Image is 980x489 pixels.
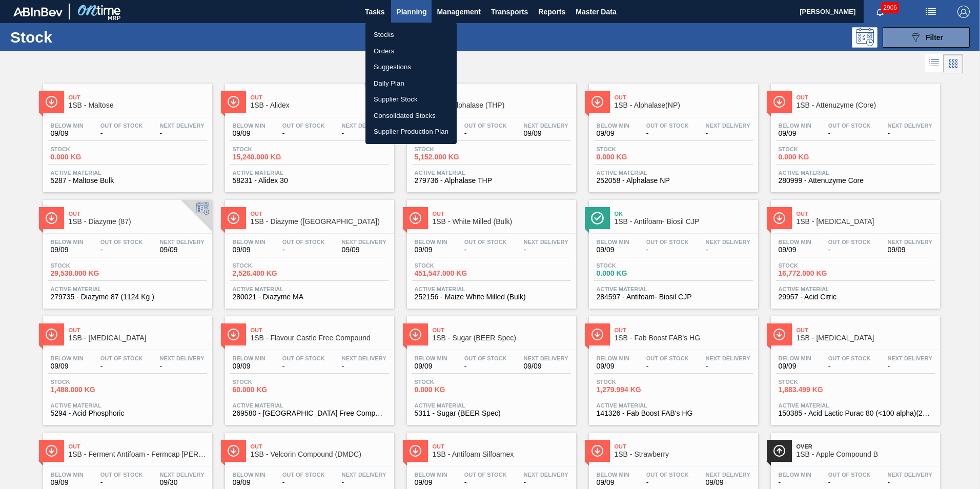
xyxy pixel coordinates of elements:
a: Stocks [365,27,457,43]
a: Suggestions [365,59,457,75]
a: Supplier Stock [365,91,457,108]
a: Daily Plan [365,75,457,92]
a: Consolidated Stocks [365,108,457,124]
a: Orders [365,43,457,59]
a: Supplier Production Plan [365,124,457,140]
